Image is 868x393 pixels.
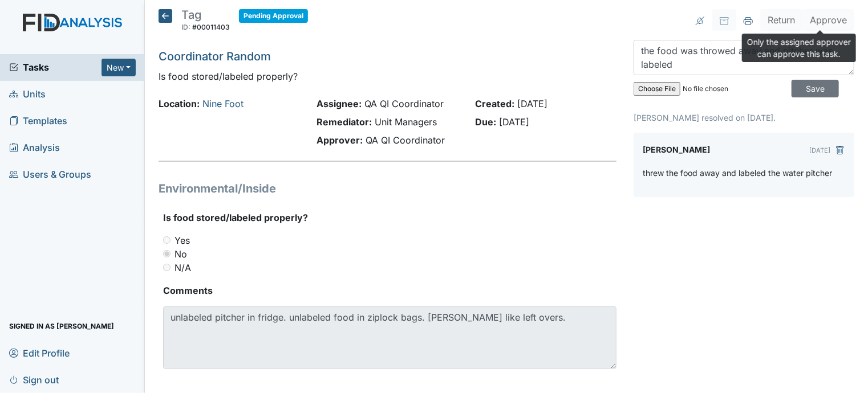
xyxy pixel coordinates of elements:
[365,98,444,109] span: QA QI Coordinator
[175,247,187,261] label: No
[9,166,91,183] span: Users & Groups
[475,116,496,128] strong: Due:
[102,59,136,76] button: New
[192,23,230,31] span: #00011403
[159,98,200,109] strong: Location:
[366,134,445,146] span: QA QI Coordinator
[159,69,617,83] p: Is food stored/labeled properly?
[159,50,271,63] a: Coordinator Random
[163,264,171,271] input: N/A
[181,23,190,31] span: ID:
[317,98,362,109] strong: Assignee:
[175,234,190,247] label: Yes
[317,134,363,146] strong: Approver:
[375,116,437,128] span: Unit Managers
[175,261,191,275] label: N/A
[9,344,70,362] span: Edit Profile
[643,167,832,179] p: threw the food away and labeled the water pitcher
[239,9,308,23] span: Pending Approval
[317,116,372,128] strong: Remediator:
[163,284,617,297] strong: Comments
[163,250,171,257] input: No
[634,112,854,124] p: [PERSON_NAME] resolved on [DATE].
[9,371,59,388] span: Sign out
[9,112,67,130] span: Templates
[802,9,854,31] button: Approve
[475,98,514,109] strong: Created:
[517,98,547,109] span: [DATE]
[9,60,102,74] a: Tasks
[163,236,171,244] input: Yes
[809,146,830,154] small: [DATE]
[163,211,308,224] label: Is food stored/labeled properly?
[760,9,802,31] button: Return
[181,8,201,22] span: Tag
[9,139,60,157] span: Analysis
[742,34,856,62] div: Only the assigned approver can approve this task.
[9,85,46,103] span: Units
[202,98,244,109] a: Nine Foot
[163,306,617,369] textarea: unlabeled pitcher in fridge. unlabeled food in ziplock bags. [PERSON_NAME] like left overs.
[499,116,529,128] span: [DATE]
[159,180,617,197] h1: Environmental/Inside
[643,142,710,158] label: [PERSON_NAME]
[9,317,114,335] span: Signed in as [PERSON_NAME]
[792,80,839,97] input: Save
